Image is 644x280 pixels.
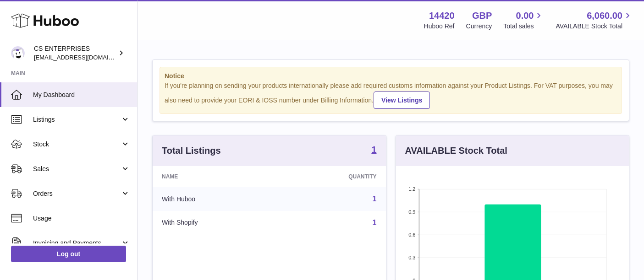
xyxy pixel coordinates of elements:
span: AVAILABLE Stock Total [556,22,633,31]
span: 0.00 [516,10,534,22]
div: Huboo Ref [424,22,455,31]
span: [EMAIL_ADDRESS][DOMAIN_NAME] [34,54,135,61]
text: 0.9 [408,209,415,215]
th: Quantity [278,166,385,187]
span: 6,060.00 [587,10,622,22]
span: My Dashboard [33,91,130,99]
a: Log out [11,246,126,262]
th: Name [153,166,278,187]
div: CS ENTERPRISES [34,44,116,62]
span: Stock [33,140,121,149]
h3: Total Listings [162,145,221,157]
img: internalAdmin-14420@internal.huboo.com [11,46,25,60]
text: 1.2 [408,186,415,192]
a: 1 [371,145,376,156]
strong: Notice [165,72,617,81]
span: Sales [33,165,121,173]
text: 0.3 [408,255,415,260]
h3: AVAILABLE Stock Total [405,145,507,157]
strong: GBP [472,10,492,22]
a: 1 [373,219,377,226]
div: Currency [466,22,492,31]
span: Total sales [503,22,544,31]
text: 0.6 [408,232,415,237]
span: Invoicing and Payments [33,239,121,248]
strong: 1 [371,145,376,154]
span: Usage [33,214,130,223]
span: Orders [33,189,121,198]
strong: 14420 [429,10,455,22]
a: View Listings [374,92,430,109]
a: 1 [373,195,377,203]
div: If you're planning on sending your products internationally please add required customs informati... [165,81,617,109]
a: 0.00 Total sales [503,10,544,31]
a: 6,060.00 AVAILABLE Stock Total [556,10,633,31]
td: With Shopify [153,211,278,235]
span: Listings [33,115,121,124]
td: With Huboo [153,187,278,211]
